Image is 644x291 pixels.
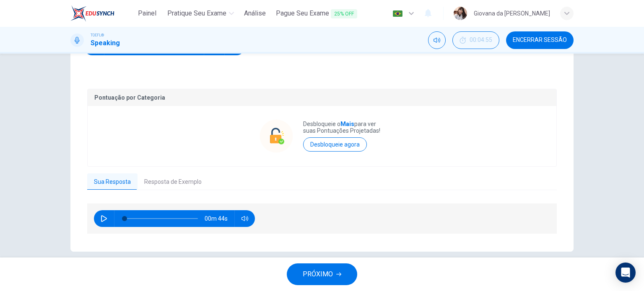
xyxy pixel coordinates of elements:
button: Análise [241,6,269,21]
span: TOEFL® [91,32,104,38]
strong: Mais [340,121,354,127]
div: Giovana da [PERSON_NAME] [474,8,550,18]
button: Pague Seu Exame25% OFF [273,6,361,21]
button: Desbloqueie agora [303,137,367,152]
button: 00:04:55 [452,31,499,49]
span: Análise [244,8,266,18]
div: Esconder [452,31,499,49]
h1: Speaking [91,38,120,48]
button: Painel [134,6,161,21]
button: PRÓXIMO [287,263,357,285]
span: Painel [138,8,156,18]
button: Pratique seu exame [164,6,237,21]
span: PRÓXIMO [303,268,333,280]
span: 00m 44s [205,210,234,227]
p: Pontuação por Categoria [94,94,550,101]
div: Silenciar [428,31,446,49]
span: 25% OFF [331,9,357,18]
span: Pague Seu Exame [276,8,357,19]
button: Encerrar Sessão [506,31,574,49]
a: Análise [241,6,269,21]
span: Encerrar Sessão [513,37,567,44]
div: Open Intercom Messenger [615,263,636,283]
img: Profile picture [454,7,467,20]
img: EduSynch logo [70,5,114,22]
a: Painel [134,6,161,21]
p: Desbloqueie o para ver suas Pontuações Projetadas! [303,121,384,134]
span: Pratique seu exame [167,8,226,18]
img: pt [392,10,403,17]
div: basic tabs example [87,173,557,191]
span: 00:04:55 [470,37,492,44]
button: Sua Resposta [87,173,138,191]
button: Resposta de Exemplo [138,173,208,191]
a: EduSynch logo [70,5,134,22]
